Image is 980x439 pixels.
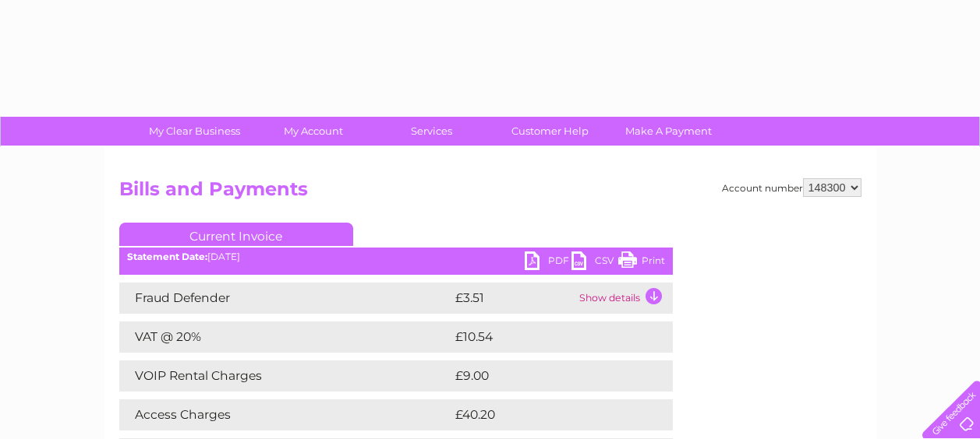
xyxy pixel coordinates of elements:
a: PDF [525,251,571,274]
div: [DATE] [119,251,673,262]
a: Print [618,251,665,274]
div: Account number [722,178,861,197]
td: Show details [575,283,673,314]
td: VOIP Rental Charges [119,360,451,392]
a: My Account [249,117,377,146]
td: £3.51 [451,283,575,314]
a: Make A Payment [604,117,733,146]
a: My Clear Business [130,117,259,146]
td: £9.00 [451,360,638,392]
td: Access Charges [119,399,451,430]
a: Current Invoice [119,223,353,246]
td: VAT @ 20% [119,321,451,353]
a: Customer Help [486,117,614,146]
a: Services [367,117,496,146]
h2: Bills and Payments [119,178,861,208]
td: Fraud Defender [119,283,451,314]
td: £40.20 [451,399,642,430]
td: £10.54 [451,321,640,353]
a: CSV [571,251,618,274]
b: Statement Date: [127,251,207,262]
